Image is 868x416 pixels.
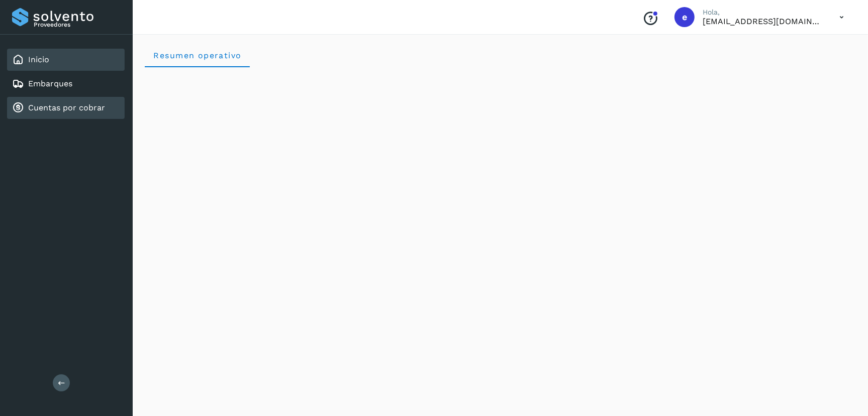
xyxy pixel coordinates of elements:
[7,73,125,95] div: Embarques
[7,97,125,119] div: Cuentas por cobrar
[28,79,72,88] a: Embarques
[703,17,823,26] p: ebenezer5009@gmail.com
[7,49,125,71] div: Inicio
[34,21,121,28] p: Proveedores
[153,51,242,60] span: Resumen operativo
[703,8,823,17] p: Hola,
[28,55,49,64] a: Inicio
[28,103,105,112] a: Cuentas por cobrar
